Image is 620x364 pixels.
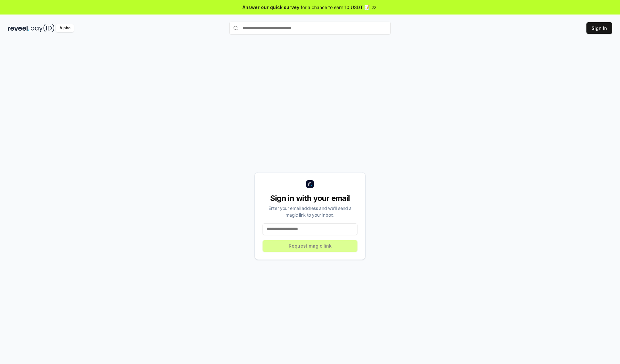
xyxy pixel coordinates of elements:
img: pay_id [31,24,55,32]
span: Answer our quick survey [243,4,299,11]
div: Enter your email address and we’ll send a magic link to your inbox. [263,205,357,218]
img: logo_small [306,180,314,188]
div: Sign in with your email [263,193,357,203]
img: reveel_dark [8,24,29,32]
span: for a chance to earn 10 USDT 📝 [301,4,370,11]
button: Sign In [586,22,612,34]
div: Alpha [56,24,74,32]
